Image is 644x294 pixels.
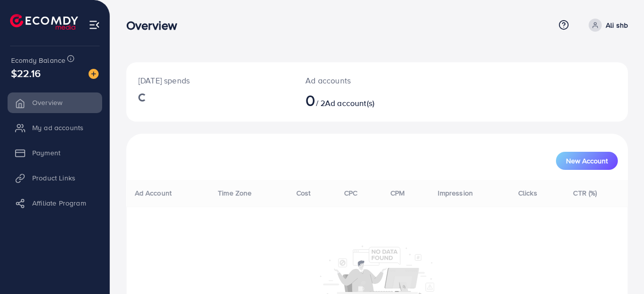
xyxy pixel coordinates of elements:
a: Ali shb [585,19,628,32]
button: New Account [556,152,618,170]
p: Ali shb [606,19,628,31]
span: $22.16 [11,66,41,80]
h3: Overview [126,18,185,33]
span: Ad account(s) [325,97,374,109]
img: menu [89,19,100,31]
img: logo [10,14,78,30]
p: [DATE] spends [138,74,281,86]
span: 0 [305,88,315,112]
span: New Account [566,157,608,164]
p: Ad accounts [305,74,407,86]
span: Ecomdy Balance [11,55,65,65]
img: image [89,69,99,79]
h2: / 2 [305,90,407,110]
